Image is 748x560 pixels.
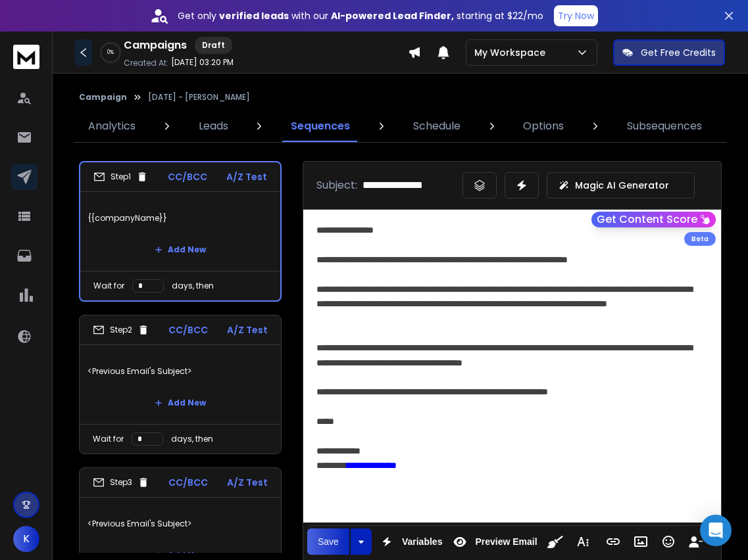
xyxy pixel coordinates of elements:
[199,118,228,134] p: Leads
[283,110,358,142] a: Sequences
[171,434,213,444] p: days, then
[627,118,702,134] p: Subsequences
[656,528,681,555] button: Emoticons
[13,526,39,552] button: K
[515,110,572,142] a: Options
[87,505,273,542] p: <Previous Email's Subject>
[374,528,445,555] button: Variables
[88,200,272,237] p: {{companyName}}
[413,118,461,134] p: Schedule
[171,57,234,68] p: [DATE] 03:20 PM
[700,515,732,546] div: Open Intercom Messenger
[79,161,282,302] li: Step1CC/BCCA/Z Test{{companyName}}Add NewWait fordays, then
[107,49,114,57] p: 0 %
[93,324,149,336] div: Step 2
[172,281,214,291] p: days, then
[619,110,710,142] a: Subsequences
[570,528,595,555] button: More Text
[291,118,350,134] p: Sequences
[168,323,208,337] p: CC/BCC
[226,170,267,183] p: A/Z Test
[13,45,39,69] img: logo
[227,323,268,337] p: A/Z Test
[405,110,468,142] a: Schedule
[447,528,539,555] button: Preview Email
[148,92,250,103] p: [DATE] - [PERSON_NAME]
[168,476,208,489] p: CC/BCC
[472,536,539,548] span: Preview Email
[87,353,273,390] p: <Previous Email's Subject>
[144,237,216,263] button: Add New
[613,39,725,66] button: Get Free Credits
[628,528,653,555] button: Insert Image (⌘P)
[591,212,716,227] button: Get Content Score
[168,170,207,183] p: CC/BCC
[88,118,136,134] p: Analytics
[191,110,236,142] a: Leads
[144,390,216,416] button: Add New
[558,9,594,22] p: Try Now
[178,9,543,22] p: Get only with our starting at $22/mo
[124,37,187,53] h1: Campaigns
[543,528,568,555] button: Clean HTML
[80,110,143,142] a: Analytics
[124,58,168,68] p: Created At:
[316,177,357,193] p: Subject:
[79,92,127,103] button: Campaign
[554,5,598,26] button: Try Now
[93,434,124,444] p: Wait for
[523,118,564,134] p: Options
[601,528,626,555] button: Insert Link (⌘K)
[399,536,445,548] span: Variables
[641,46,716,59] p: Get Free Credits
[474,46,551,59] p: My Workspace
[219,9,289,22] strong: verified leads
[93,477,149,488] div: Step 3
[93,171,148,183] div: Step 1
[684,528,709,555] button: Insert Unsubscribe Link
[331,9,454,22] strong: AI-powered Lead Finder,
[547,172,695,198] button: Magic AI Generator
[79,315,282,454] li: Step2CC/BCCA/Z Test<Previous Email's Subject>Add NewWait fordays, then
[307,528,349,555] button: Save
[93,281,124,291] p: Wait for
[575,179,669,192] p: Magic AI Generator
[195,37,232,54] div: Draft
[684,232,716,246] div: Beta
[227,476,268,489] p: A/Z Test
